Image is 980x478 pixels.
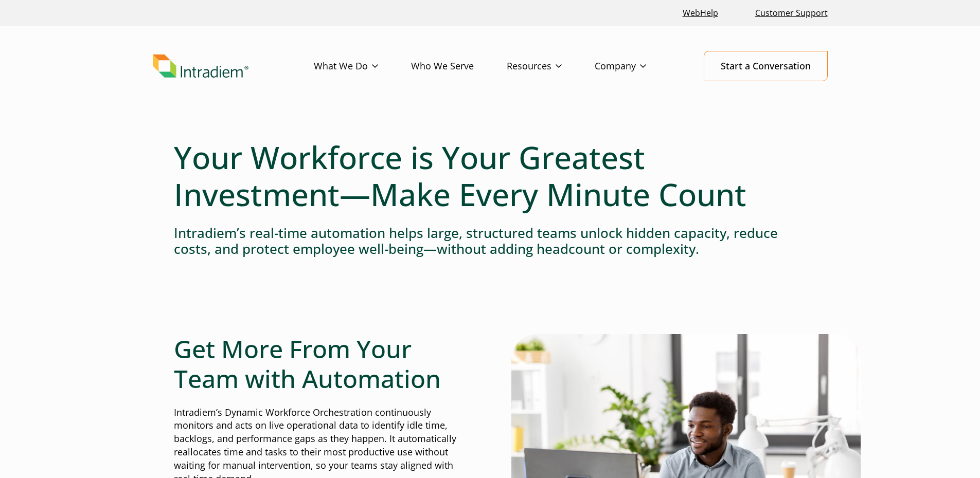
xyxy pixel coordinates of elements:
[507,51,595,81] a: Resources
[174,139,807,213] h1: Your Workforce is Your Greatest Investment—Make Every Minute Count
[153,54,314,78] a: Link to homepage of Intradiem
[411,51,507,81] a: Who We Serve
[751,2,832,24] a: Customer Support
[174,334,469,393] h2: Get More From Your Team with Automation
[174,225,807,257] h4: Intradiem’s real-time automation helps large, structured teams unlock hidden capacity, reduce cos...
[595,51,679,81] a: Company
[704,51,828,81] a: Start a Conversation
[314,51,411,81] a: What We Do
[679,2,722,24] a: Link opens in a new window
[153,54,248,78] img: Intradiem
